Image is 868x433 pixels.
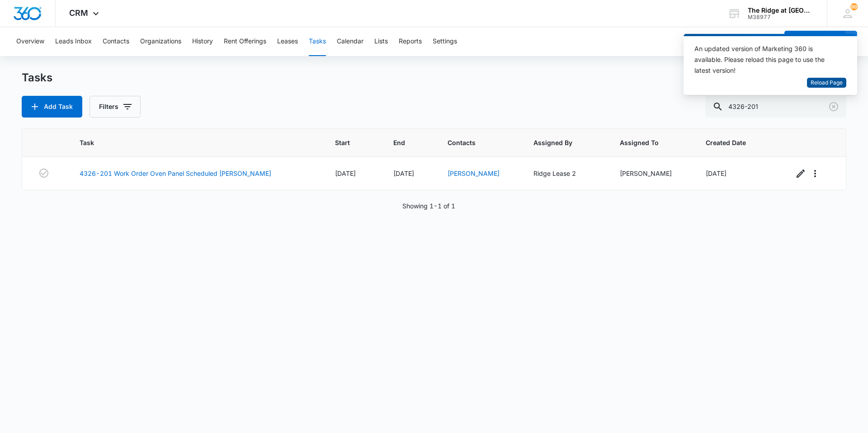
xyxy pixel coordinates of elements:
button: Rent Offerings [224,27,266,56]
div: notifications count [850,3,858,10]
div: An updated version of Marketing 360 is available. Please reload this page to use the latest version! [694,43,835,76]
input: Search Tasks [705,96,846,118]
div: Ridge Lease 2 [533,169,598,178]
p: Showing 1-1 of 1 [402,201,455,211]
button: Contacts [103,27,129,56]
span: Contacts [448,138,499,147]
button: History [192,27,213,56]
button: Overview [16,27,44,56]
button: Add Task [22,96,82,118]
span: 99 [850,3,858,10]
button: Reports [399,27,422,56]
div: [PERSON_NAME] [620,169,684,178]
button: Reload Page [807,78,846,88]
button: Lists [374,27,388,56]
div: account name [748,7,814,14]
span: [DATE] [335,169,356,177]
span: [DATE] [706,169,726,177]
div: account id [748,14,814,20]
button: Leases [277,27,298,56]
a: [PERSON_NAME] [448,169,500,177]
a: 4326-201 Work Order Oven Panel Scheduled [PERSON_NAME] [80,169,271,178]
span: Reload Page [811,79,843,87]
button: Filters [90,96,141,118]
button: Add Contact [784,31,845,52]
span: Assigned By [533,138,585,147]
span: Created Date [706,138,759,147]
span: End [393,138,413,147]
span: CRM [69,8,88,18]
button: Calendar [337,27,363,56]
button: Tasks [309,27,326,56]
button: Organizations [140,27,181,56]
span: Start [335,138,358,147]
h1: Tasks [22,71,52,85]
span: Task [80,138,300,147]
button: Clear [826,99,841,114]
span: Assigned To [620,138,671,147]
button: Settings [433,27,457,56]
span: [DATE] [393,169,414,177]
button: Leads Inbox [55,27,92,56]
